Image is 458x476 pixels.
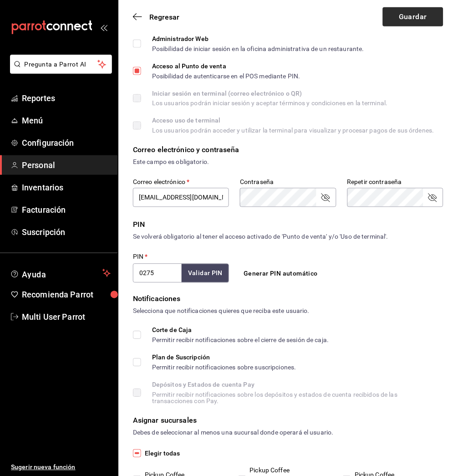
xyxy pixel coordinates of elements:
input: ejemplo@gmail.com [133,188,229,207]
div: Acceso al Punto de venta [152,63,300,69]
div: Corte de Caja [152,327,329,333]
div: Los usuarios podrán iniciar sesión y aceptar términos y condiciones en la terminal. [152,100,388,107]
span: Inventarios [22,181,111,194]
span: Multi User Parrot [22,311,111,323]
span: Ayuda [22,268,99,279]
div: Permitir recibir notificaciones sobre el cierre de sesión de caja. [152,337,329,343]
div: Este campo es obligatorio. [133,158,443,167]
button: passwordField [320,192,331,203]
input: 3 a 6 dígitos [133,264,182,283]
label: Contraseña [240,179,336,185]
button: Validar PIN [182,264,229,283]
div: Depósitos y Estados de cuenta Pay [152,382,436,388]
button: open_drawer_menu [100,24,107,31]
span: Reportes [22,92,111,104]
button: Regresar [133,13,179,21]
span: Menú [22,114,111,127]
label: Repetir contraseña [347,179,443,185]
button: Pregunta a Parrot AI [10,55,112,74]
button: Guardar [383,7,443,26]
div: Acceso uso de terminal [152,118,434,124]
div: Posibilidad de iniciar sesión en la oficina administrativa de un restaurante. [152,46,364,52]
span: Facturación [22,204,111,216]
div: Selecciona que notificaciones quieres que reciba este usuario. [133,307,443,316]
label: PIN [133,254,148,260]
div: Permitir recibir notificaciones sobre los depósitos y estados de cuenta recibidos de las transacc... [152,392,436,404]
span: Suscripción [22,226,111,238]
div: Asignar sucursales [133,415,443,426]
div: PIN [133,220,443,230]
span: Configuración [22,137,111,149]
span: Elegir todas [141,449,180,459]
div: Debes de seleccionar al menos una sucursal donde operará el usuario. [133,428,443,438]
div: Administrador Web [152,36,364,42]
div: Se volverá obligatorio al tener el acceso activado de 'Punto de venta' y/o 'Uso de terminal'. [133,232,443,242]
span: Pregunta a Parrot AI [25,60,98,69]
div: Posibilidad de autenticarse en el POS mediante PIN. [152,73,300,79]
div: Notificaciones [133,294,443,305]
a: Pregunta a Parrot AI [6,66,112,76]
div: Iniciar sesión en terminal (correo electrónico o QR) [152,90,388,97]
span: Recomienda Parrot [22,289,111,301]
span: Regresar [149,13,179,21]
span: Personal [22,159,111,171]
span: Sugerir nueva función [11,463,111,472]
div: Plan de Suscripción [152,354,296,361]
button: Generar PIN automático [240,266,321,282]
label: Correo electrónico [133,179,229,185]
div: Permitir recibir notificaciones sobre suscripciones. [152,364,296,371]
div: Correo electrónico y contraseña [133,145,443,156]
div: Los usuarios podrán acceder y utilizar la terminal para visualizar y procesar pagos de sus órdenes. [152,128,434,134]
button: passwordField [427,192,438,203]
